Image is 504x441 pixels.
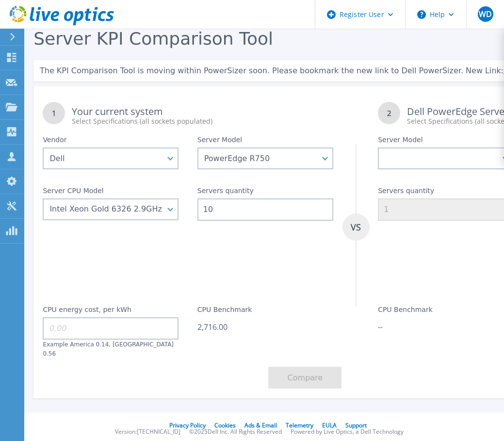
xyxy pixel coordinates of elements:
label: Server CPU Model [43,187,103,198]
input: 0.00 [43,317,179,340]
label: Example America 0.14, [GEOGRAPHIC_DATA] 0.56 [43,341,174,357]
label: Servers quantity [197,187,254,198]
label: CPU energy cost, per kWh [43,306,131,317]
tspan: 1 [52,108,56,118]
a: Support [345,421,367,429]
div: 2,716.00 [197,322,333,332]
span: The KPI Comparison Tool is moving within PowerSizer soon. Please bookmark the new link to Dell Po... [40,66,504,75]
a: Ads & Email [244,421,277,429]
span: Server KPI Comparison Tool [33,29,273,49]
label: CPU Benchmark [378,306,433,317]
span: WD [479,10,492,18]
label: Vendor [43,136,66,147]
label: Servers quantity [378,187,434,198]
tspan: VS [350,221,361,233]
div: Select Specifications (all sockets populated) [72,116,333,126]
li: © 2025 Dell Inc. All Rights Reserved [189,429,282,435]
tspan: 2 [387,108,391,118]
li: Powered by Live Optics, a Dell Technology [291,429,404,435]
div: Your current system [72,107,333,126]
label: CPU Benchmark [197,306,252,317]
a: Telemetry [286,421,313,429]
li: Version: [TECHNICAL_ID] [115,429,180,435]
label: Server Model [197,136,242,147]
button: Compare [268,367,341,389]
a: Privacy Policy [169,421,206,429]
label: Server Model [378,136,423,147]
a: Cookies [214,421,236,429]
a: EULA [322,421,337,429]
